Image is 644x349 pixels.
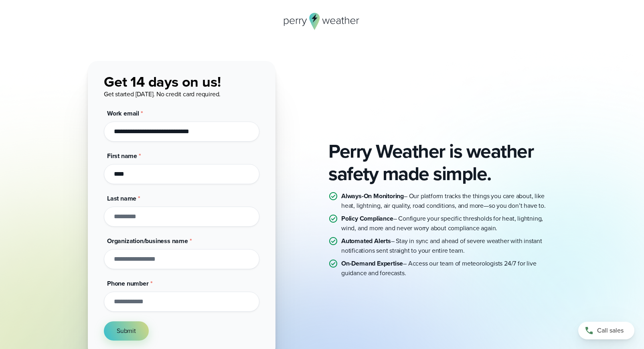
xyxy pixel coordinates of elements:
[104,321,149,341] button: Submit
[341,214,393,223] strong: Policy Compliance
[341,191,556,211] p: – Our platform tracks the things you care about, like heat, lightning, air quality, road conditio...
[117,326,136,336] span: Submit
[341,259,556,278] p: – Access our team of meteorologists 24/7 for live guidance and forecasts.
[104,89,221,99] span: Get started [DATE]. No credit card required.
[341,214,556,233] p: – Configure your specific thresholds for heat, lightning, wind, and more and never worry about co...
[104,71,221,92] span: Get 14 days on us!
[341,236,391,246] strong: Automated Alerts
[107,109,139,118] span: Work email
[341,259,403,268] strong: On-Demand Expertise
[107,279,149,288] span: Phone number
[107,236,188,246] span: Organization/business name
[578,322,634,339] a: Call sales
[341,236,556,256] p: – Stay in sync and ahead of severe weather with instant notifications sent straight to your entir...
[328,140,556,185] h2: Perry Weather is weather safety made simple.
[107,151,137,160] span: First name
[107,194,136,203] span: Last name
[597,326,624,335] span: Call sales
[341,191,404,201] strong: Always-On Monitoring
